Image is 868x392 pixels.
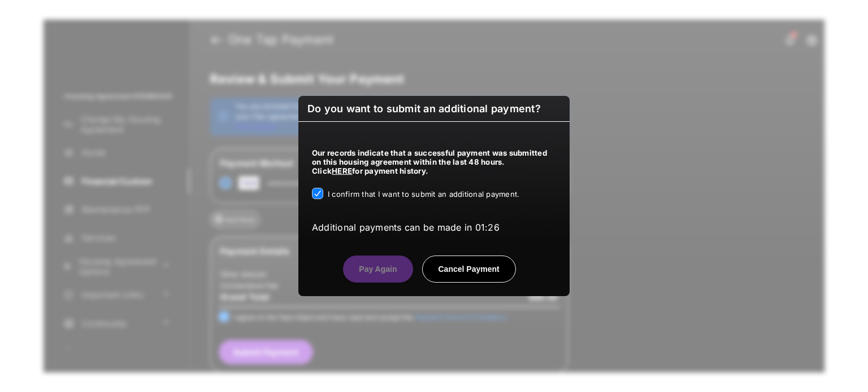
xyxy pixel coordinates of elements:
[328,190,519,199] span: I confirm that I want to submit an additional payment.
[298,96,570,122] h6: Do you want to submit an additional payment?
[312,148,556,175] h5: Our records indicate that a successful payment was submitted on this housing agreement within the...
[422,256,516,283] button: Cancel Payment
[343,256,413,283] button: Pay Again
[298,122,570,232] div: Additional payments can be made in 01:26
[332,166,352,175] a: HERE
